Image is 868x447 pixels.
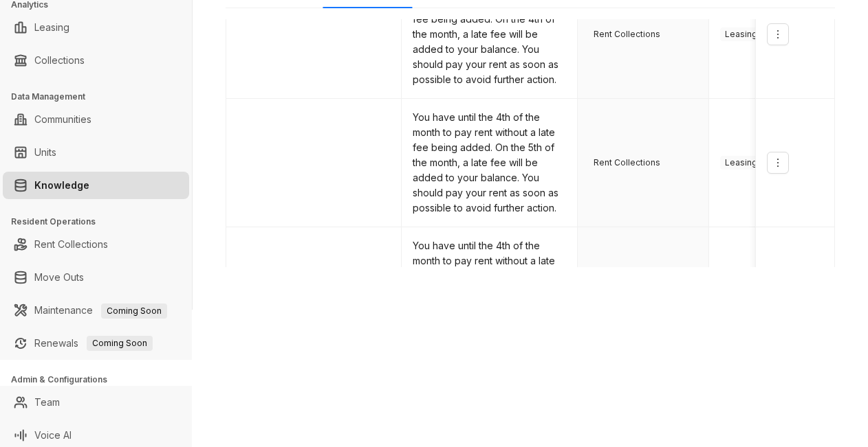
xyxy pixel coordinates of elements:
li: Collections [3,47,189,74]
span: Coming Soon [101,303,167,319]
li: Communities [3,106,189,133]
span: Rent Collections [589,156,665,170]
a: RenewalsComing Soon [34,330,153,357]
span: Leasing [720,27,762,41]
span: more [772,157,783,168]
a: Team [34,389,60,416]
a: Leasing [34,14,69,41]
li: Leasing [3,14,189,41]
h3: Admin & Configurations [11,374,192,386]
a: Collections [34,47,85,74]
li: Rent Collections [3,231,189,258]
li: Team [3,389,189,416]
h3: Resident Operations [11,216,192,228]
a: Rent Collections [34,231,108,258]
li: Renewals [3,330,189,357]
a: Units [34,139,56,166]
h3: Data Management [11,91,192,103]
li: Units [3,139,189,166]
li: Move Outs [3,264,189,291]
a: Communities [34,106,91,133]
span: more [772,29,783,40]
a: Move Outs [34,264,84,291]
a: Knowledge [34,172,89,199]
li: Knowledge [3,172,189,199]
span: Leasing [720,156,762,170]
span: Rent Collections [589,27,665,41]
li: Maintenance [3,297,189,324]
td: You have until the 4th of the month to pay rent without a late fee being added. On the 5th of the... [402,99,577,227]
span: Coming Soon [87,336,153,351]
td: You have until the 4th of the month to pay rent without a late fee being added. On the 5th of the... [402,227,577,356]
